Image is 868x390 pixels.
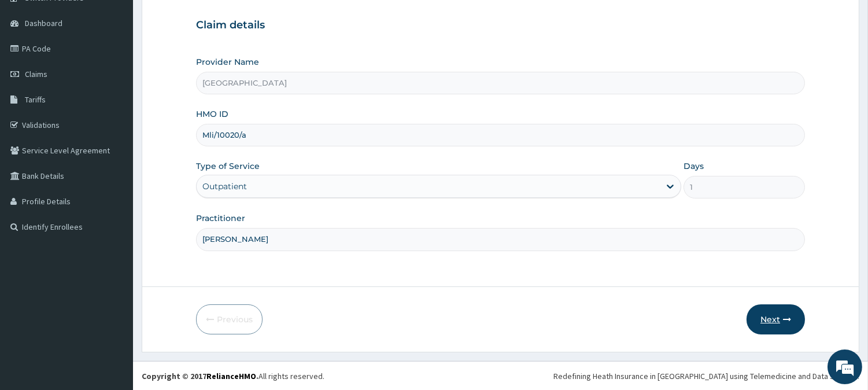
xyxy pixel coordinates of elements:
[684,160,704,172] label: Days
[196,160,260,172] label: Type of Service
[142,371,258,381] strong: Copyright © 2017 .
[196,304,263,334] button: Previous
[553,370,859,382] div: Redefining Heath Insurance in [GEOGRAPHIC_DATA] using Telemedicine and Data Science!
[206,371,256,381] a: RelianceHMO
[25,18,62,28] span: Dashboard
[196,108,228,120] label: HMO ID
[747,304,805,334] button: Next
[196,228,805,251] input: Enter Name
[196,19,805,32] h3: Claim details
[196,124,805,146] input: Enter HMO ID
[25,69,47,79] span: Claims
[25,94,46,105] span: Tariffs
[196,212,245,224] label: Practitioner
[202,181,247,192] div: Outpatient
[196,56,259,68] label: Provider Name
